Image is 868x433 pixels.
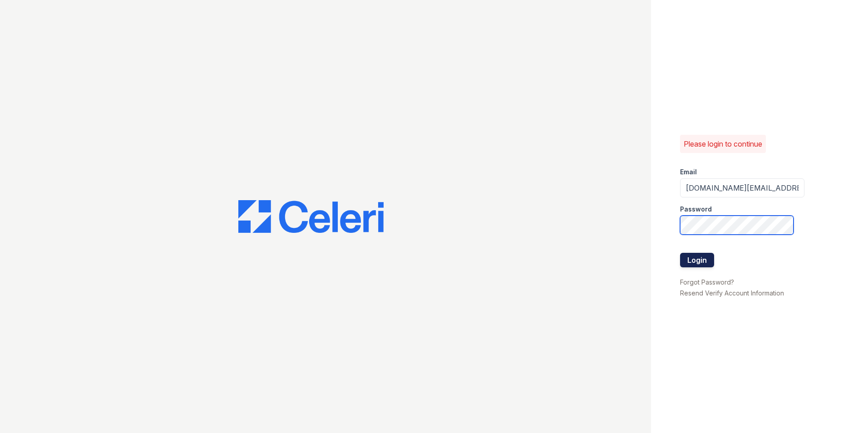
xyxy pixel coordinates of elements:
label: Password [680,205,712,214]
button: Login [680,253,714,267]
p: Please login to continue [684,138,762,149]
label: Email [680,167,697,177]
a: Resend Verify Account Information [680,289,784,297]
a: Forgot Password? [680,278,734,286]
img: CE_Logo_Blue-a8612792a0a2168367f1c8372b55b34899dd931a85d93a1a3d3e32e68fde9ad4.png [238,200,384,233]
